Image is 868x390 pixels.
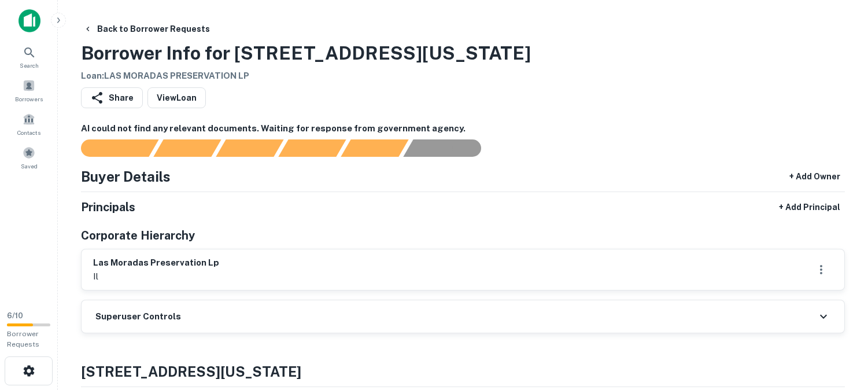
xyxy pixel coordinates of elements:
span: Contacts [17,128,40,137]
button: + Add Principal [774,197,845,218]
h6: las moradas preservation lp [93,256,219,270]
h6: AI could not find any relevant documents. Waiting for response from government agency. [81,122,845,135]
a: Saved [3,142,54,173]
span: Search [20,61,39,70]
a: Contacts [3,108,54,139]
p: il [93,270,219,284]
div: AI fulfillment process complete. [404,139,495,157]
h3: Borrower Info for [STREET_ADDRESS][US_STATE] [81,39,531,67]
button: Back to Borrower Requests [79,19,215,39]
span: 6 / 10 [7,311,23,320]
div: Principals found, still searching for contact information. This may take time... [341,139,408,157]
a: Borrowers [3,75,54,106]
a: Search [3,41,54,72]
div: Sending borrower request to AI... [67,139,154,157]
h4: [STREET_ADDRESS][US_STATE] [81,361,845,382]
a: ViewLoan [147,87,206,108]
div: Documents found, AI parsing details... [216,139,283,157]
img: capitalize-icon.png [19,9,40,32]
div: Principals found, AI now looking for contact information... [278,139,346,157]
span: Saved [21,161,38,171]
div: Your request is received and processing... [153,139,221,157]
span: Borrower Requests [7,330,39,348]
button: + Add Owner [785,166,845,187]
iframe: Chat Widget [810,297,868,353]
h5: Corporate Hierarchy [81,227,195,244]
span: Borrowers [15,94,43,104]
h5: Principals [81,198,135,216]
h6: Superuser Controls [95,310,181,323]
button: Share [81,87,143,108]
h4: Buyer Details [81,166,171,187]
h6: Loan : LAS MORADAS PRESERVATION LP [81,69,531,83]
